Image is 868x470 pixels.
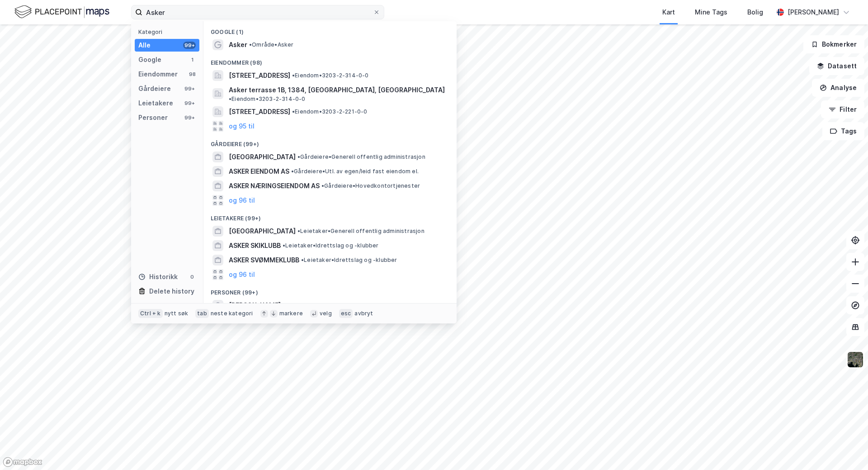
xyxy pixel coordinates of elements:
[229,226,296,237] span: [GEOGRAPHIC_DATA]
[823,427,868,470] iframe: Chat Widget
[292,72,369,79] span: Eiendom • 3203-2-314-0-0
[297,153,425,161] span: Gårdeiere • Generell offentlig administrasjon
[292,108,368,115] span: Eiendom • 3203-2-221-0-0
[229,195,255,206] button: og 96 til
[195,309,209,318] div: tab
[320,310,332,317] div: velg
[297,228,425,235] span: Leietaker • Generell offentlig administrasjon
[822,122,864,140] button: Tags
[203,208,457,224] div: Leietakere (99+)
[788,7,839,18] div: [PERSON_NAME]
[301,256,304,263] span: •
[747,7,763,18] div: Bolig
[229,95,306,103] span: Eiendom • 3203-2-314-0-0
[203,282,457,298] div: Personer (99+)
[321,182,324,189] span: •
[249,41,252,48] span: •
[229,95,231,102] span: •
[189,71,196,78] div: 98
[821,100,864,119] button: Filter
[229,240,281,251] span: ASKER SKIKLUBB
[847,351,864,368] img: 9k=
[138,309,163,318] div: Ctrl + k
[138,54,161,65] div: Google
[138,112,168,123] div: Personer
[229,106,290,117] span: [STREET_ADDRESS]
[812,79,864,97] button: Analyse
[203,133,457,150] div: Gårdeiere (99+)
[142,5,373,19] input: Søk på adresse, matrikkel, gårdeiere, leietakere eller personer
[229,180,320,191] span: ASKER NÆRINGSEIENDOM AS
[803,35,864,53] button: Bokmerker
[291,168,294,175] span: •
[229,300,281,311] span: [PERSON_NAME]
[283,242,379,249] span: Leietaker • Idrettslag og -klubber
[138,271,178,282] div: Historikk
[138,98,173,109] div: Leietakere
[279,310,303,317] div: markere
[183,85,196,92] div: 99+
[283,302,285,309] span: •
[354,310,373,317] div: avbryt
[292,108,295,115] span: •
[229,39,247,50] span: Asker
[297,153,300,160] span: •
[189,273,196,280] div: 0
[283,242,285,249] span: •
[229,255,299,266] span: ASKER SVØMMEKLUBB
[189,56,196,63] div: 1
[138,83,171,94] div: Gårdeiere
[138,69,178,80] div: Eiendommer
[229,121,255,132] button: og 95 til
[292,72,295,79] span: •
[229,70,290,81] span: [STREET_ADDRESS]
[249,41,294,48] span: Område • Asker
[297,228,300,234] span: •
[229,166,289,177] span: ASKER EIENDOM AS
[211,310,253,317] div: neste kategori
[321,182,420,190] span: Gårdeiere • Hovedkontortjenester
[149,286,194,297] div: Delete history
[291,168,419,175] span: Gårdeiere • Utl. av egen/leid fast eiendom el.
[809,57,864,75] button: Datasett
[229,85,445,95] span: Asker terrasse 1B, 1384, [GEOGRAPHIC_DATA], [GEOGRAPHIC_DATA]
[662,7,675,18] div: Kart
[3,457,42,467] a: Mapbox homepage
[283,302,327,309] span: Person • [DATE]
[203,52,457,68] div: Eiendommer (98)
[138,40,151,51] div: Alle
[229,269,255,280] button: og 96 til
[14,4,109,20] img: logo.f888ab2527a4732fd821a326f86c7f29.svg
[203,21,457,38] div: Google (1)
[823,427,868,470] div: Kontrollprogram for chat
[183,100,196,107] div: 99+
[301,256,397,264] span: Leietaker • Idrettslag og -klubber
[695,7,727,18] div: Mine Tags
[183,114,196,121] div: 99+
[183,42,196,49] div: 99+
[339,309,353,318] div: esc
[165,310,189,317] div: nytt søk
[229,152,296,162] span: [GEOGRAPHIC_DATA]
[138,28,199,35] div: Kategori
